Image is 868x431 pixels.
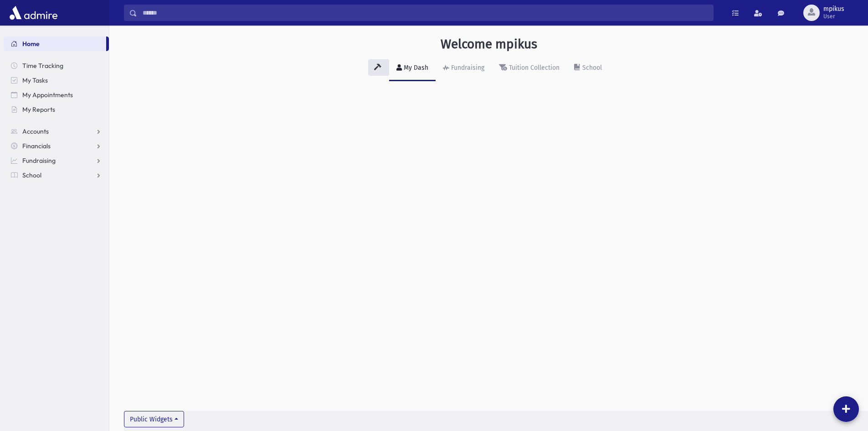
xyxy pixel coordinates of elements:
span: My Tasks [22,76,48,84]
span: mpikus [823,5,844,13]
div: Tuition Collection [507,64,560,72]
h3: Welcome mpikus [441,36,537,52]
a: Time Tracking [4,58,109,73]
a: Fundraising [436,56,492,81]
a: Accounts [4,124,109,139]
span: Fundraising [22,156,56,165]
a: My Appointments [4,88,109,102]
button: Public Widgets [124,411,184,427]
input: Search [137,5,713,21]
span: Accounts [22,127,49,135]
a: School [4,168,109,182]
span: Financials [22,142,51,150]
span: School [22,171,41,179]
a: Home [4,36,106,51]
a: My Dash [389,56,436,81]
span: My Appointments [22,91,73,99]
span: User [823,13,844,20]
div: Fundraising [449,64,484,72]
img: AdmirePro [7,4,60,22]
a: My Tasks [4,73,109,88]
span: Time Tracking [22,62,63,70]
a: Fundraising [4,153,109,168]
a: My Reports [4,102,109,117]
span: Home [22,40,40,48]
span: My Reports [22,105,55,114]
a: Tuition Collection [492,56,567,81]
a: Financials [4,139,109,153]
div: School [580,64,602,72]
a: School [567,56,609,81]
div: My Dash [402,64,428,72]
